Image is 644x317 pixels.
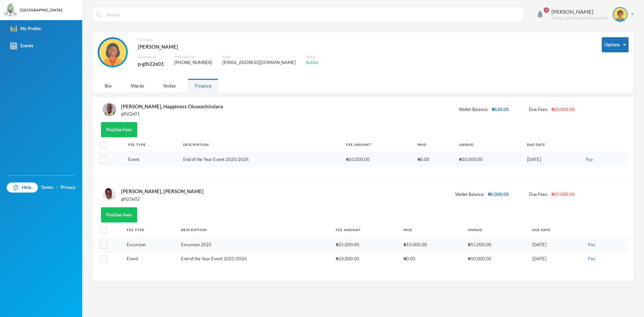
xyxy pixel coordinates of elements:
[101,207,137,222] button: PayDue Fees
[459,106,488,113] span: Wallet Balance:
[343,137,415,152] th: Fee Amount
[551,16,608,21] div: [EMAIL_ADDRESS][DOMAIN_NAME]
[400,222,465,237] th: Paid
[121,187,204,196] div: [PERSON_NAME], [PERSON_NAME]
[524,137,580,152] th: Due Date
[41,184,53,191] a: Terms
[551,8,608,16] div: [PERSON_NAME]
[586,255,597,263] button: Pay
[178,252,332,266] td: End of the Year Event 2025/2026
[332,237,400,252] td: ₦25,000.00
[613,8,627,21] img: STUDENT
[465,222,529,237] th: Unpaid
[138,42,318,51] div: [PERSON_NAME]
[178,237,332,252] td: Excursion 2025
[524,152,580,166] td: [DATE]
[529,106,548,113] span: Due Fees:
[551,191,575,198] span: ₦25,000.00
[529,237,583,252] td: [DATE]
[492,106,509,113] span: ₦520.00
[414,152,456,166] td: ₦0.00
[99,39,126,66] img: GUARDIAN
[551,106,575,113] span: ₦10,000.00
[101,122,137,137] button: PayDue Fees
[602,37,629,52] button: Options
[10,25,41,32] div: My Profile
[332,222,400,237] th: Fee Amount
[455,191,485,198] span: Wallet Balance:
[98,78,119,93] div: Bio
[123,222,178,237] th: Fee Type
[180,152,343,166] td: End of the Year Event 2025/2026
[529,252,583,266] td: [DATE]
[124,78,151,93] div: Wards
[586,241,597,249] button: Pay
[180,137,343,152] th: Description
[400,237,465,252] td: ₦10,000.00
[138,59,164,68] div: p-glh22e01
[306,59,318,66] div: Active
[123,252,178,266] td: Event
[56,184,58,191] div: ·
[10,42,34,49] div: Events
[456,152,524,166] td: ₦10,000.00
[343,152,415,166] td: ₦10,000.00
[306,54,318,59] div: Status
[125,137,180,152] th: Fee Type
[188,78,218,93] div: Finance
[174,54,212,59] div: Mobile Phone
[61,184,75,191] a: Privacy
[529,191,548,198] span: Due Fees:
[121,102,223,111] div: [PERSON_NAME], Happiness Oluwashindara
[222,54,296,59] div: Email
[222,59,296,66] div: [EMAIL_ADDRESS][DOMAIN_NAME]
[125,152,180,166] td: Event
[138,37,318,42] div: Full name
[488,191,509,198] span: ₦1,000.00
[106,7,520,22] input: Search
[332,252,400,266] td: ₦10,000.00
[156,78,183,93] div: Notes
[584,156,595,163] button: Pay
[400,252,465,266] td: ₦0.00
[20,7,62,13] div: [GEOGRAPHIC_DATA]
[465,252,529,266] td: ₦10,000.00
[103,188,116,201] img: STUDENT
[103,103,116,116] img: STUDENT
[414,137,456,152] th: Paid
[7,182,38,193] a: Help
[123,237,178,252] td: Excursion
[178,222,332,237] th: Description
[4,4,17,17] img: logo
[529,222,583,237] th: Due Date
[544,7,549,13] span: 4
[465,237,529,252] td: ₦15,000.00
[456,137,524,152] th: Unpaid
[138,54,164,59] div: Guardian ID
[96,12,102,18] img: search
[121,111,223,117] div: glh22e01
[121,196,204,203] div: glh22e02
[174,59,212,66] div: [PHONE_NUMBER]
